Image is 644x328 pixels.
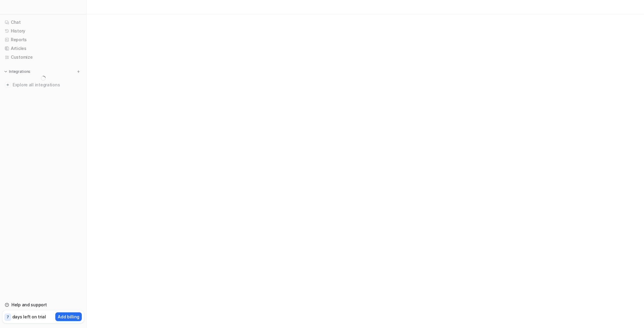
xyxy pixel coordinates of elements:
[9,69,30,74] p: Integrations
[2,53,84,61] a: Customize
[76,70,81,74] img: menu_add.svg
[2,81,84,89] a: Explore all integrations
[4,70,8,74] img: expand menu
[2,18,84,26] a: Chat
[58,314,79,320] p: Add billing
[7,314,9,320] p: 7
[2,301,84,309] a: Help and support
[2,69,32,75] button: Integrations
[2,27,84,35] a: History
[13,80,81,90] span: Explore all integrations
[2,36,84,44] a: Reports
[2,44,84,53] a: Articles
[12,314,46,320] p: days left on trial
[55,312,82,321] button: Add billing
[5,82,11,88] img: explore all integrations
